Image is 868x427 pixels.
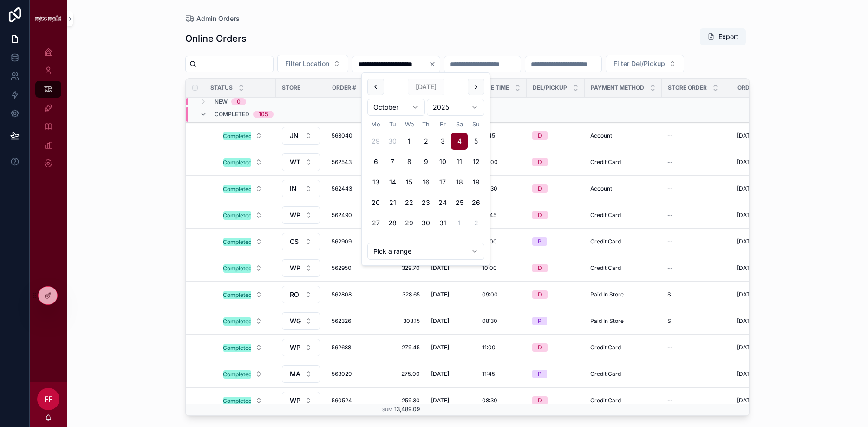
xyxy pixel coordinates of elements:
[290,343,300,352] span: WP
[590,158,656,166] a: Credit Card
[281,126,320,145] a: Select Button
[737,132,796,139] a: [DATE] 3:35 pm
[451,153,468,170] button: Saturday, 11 October 2025
[482,344,496,351] span: 11:00
[482,370,495,378] span: 11:45
[367,243,484,260] button: Relative time
[590,370,621,378] span: Credit Card
[216,286,270,303] button: Select Button
[332,132,371,139] a: 563040
[431,344,471,351] a: [DATE]
[216,154,270,171] button: Select Button
[590,397,656,404] a: Credit Card
[281,338,320,357] a: Select Button
[538,396,542,405] div: D
[382,407,392,412] small: Sum
[538,290,542,299] div: D
[282,180,320,197] button: Select Button
[737,238,796,245] a: [DATE] 2:06 pm
[482,370,521,378] a: 11:45
[532,237,579,246] a: P
[281,365,320,383] a: Select Button
[737,344,777,351] span: [DATE] 4:18 pm
[737,211,796,219] a: [DATE] 8:15 am
[434,133,451,150] button: Friday, 3 October 2025
[667,211,673,219] span: --
[737,317,796,325] a: [DATE] 1:45 pm
[210,84,233,92] span: Status
[667,132,673,139] span: --
[223,370,252,379] div: Completed
[382,397,420,404] span: 259.30
[532,184,579,193] a: D
[538,370,542,378] div: P
[737,344,796,351] a: [DATE] 4:18 pm
[367,133,384,150] button: Monday, 29 September 2025
[382,370,420,378] a: 275.00
[451,133,468,150] button: Today, Saturday, 4 October 2025, selected
[332,84,356,92] span: Order #
[367,194,384,211] button: Monday, 20 October 2025
[290,237,299,246] span: CS
[667,317,726,325] a: S
[532,396,579,405] a: D
[737,185,777,192] span: [DATE] 1:45 pm
[35,15,61,22] img: App logo
[382,344,420,351] a: 279.45
[429,60,440,68] button: Clear
[44,394,52,405] span: FF
[282,392,320,409] button: Select Button
[737,158,779,166] span: [DATE] 12:19 pm
[737,370,777,378] span: [DATE] 1:46 pm
[332,264,371,272] a: 562950
[431,370,471,378] a: [DATE]
[590,132,612,139] span: Account
[482,344,521,351] a: 11:00
[667,264,673,272] span: --
[482,397,497,404] span: 08:30
[285,59,329,68] span: Filter Location
[282,233,320,250] button: Select Button
[431,291,471,298] a: [DATE]
[533,84,567,92] span: Del/Pickup
[590,185,656,192] a: Account
[451,194,468,211] button: Saturday, 25 October 2025
[223,211,252,220] div: Completed
[418,174,434,191] button: Thursday, 16 October 2025
[431,264,471,272] a: [DATE]
[532,211,579,219] a: D
[215,206,270,224] a: Select Button
[591,84,644,92] span: Payment Method
[590,211,656,219] a: Credit Card
[215,111,249,118] span: Completed
[667,158,726,166] a: --
[367,174,384,191] button: Monday, 13 October 2025
[216,180,270,197] button: Select Button
[215,339,270,356] a: Select Button
[332,370,371,378] span: 563029
[590,264,621,272] span: Credit Card
[223,185,252,193] div: Completed
[332,344,371,351] span: 562688
[737,238,778,245] span: [DATE] 2:06 pm
[367,215,384,231] button: Monday, 27 October 2025
[434,174,451,191] button: Friday, 17 October 2025
[382,264,420,272] a: 329.70
[282,312,320,330] button: Select Button
[590,264,656,272] a: Credit Card
[431,344,449,351] span: [DATE]
[667,185,726,192] a: --
[281,391,320,410] a: Select Button
[482,317,497,325] span: 08:30
[590,158,621,166] span: Credit Card
[431,317,449,325] span: [DATE]
[431,397,449,404] span: [DATE]
[223,397,252,405] div: Completed
[384,174,401,191] button: Tuesday, 14 October 2025
[667,317,671,325] span: S
[667,185,673,192] span: --
[216,233,270,250] button: Select Button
